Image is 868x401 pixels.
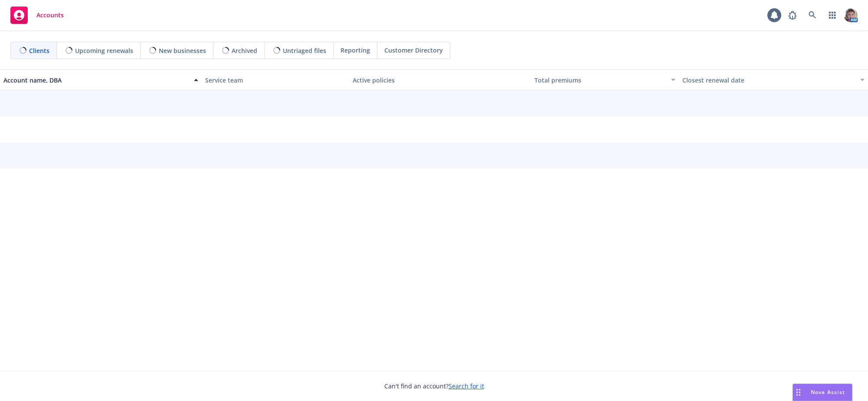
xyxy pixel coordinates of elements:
span: Clients [29,46,49,55]
span: Archived [232,46,257,55]
span: New businesses [159,46,206,55]
button: Active policies [349,70,531,90]
img: photo [844,8,858,22]
button: Nova Assist [793,384,852,401]
span: Can't find an account? [384,381,484,391]
a: Switch app [824,7,841,24]
span: Untriaged files [283,46,326,55]
div: Drag to move [793,384,804,401]
a: Search for it [449,382,484,390]
button: Total premiums [531,70,678,90]
a: Search [804,7,821,24]
div: Active policies [353,76,527,85]
button: Closest renewal date [679,70,868,90]
span: Customer Directory [384,46,443,55]
span: Upcoming renewals [75,46,133,55]
span: Nova Assist [811,388,845,396]
div: Closest renewal date [682,76,855,85]
a: Accounts [7,3,67,27]
button: Service team [202,70,349,90]
div: Total premiums [534,76,665,85]
span: Accounts [36,12,64,19]
div: Service team [205,76,346,85]
a: Report a Bug [784,7,801,24]
div: Account name, DBA [3,76,189,85]
span: Reporting [341,46,370,55]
